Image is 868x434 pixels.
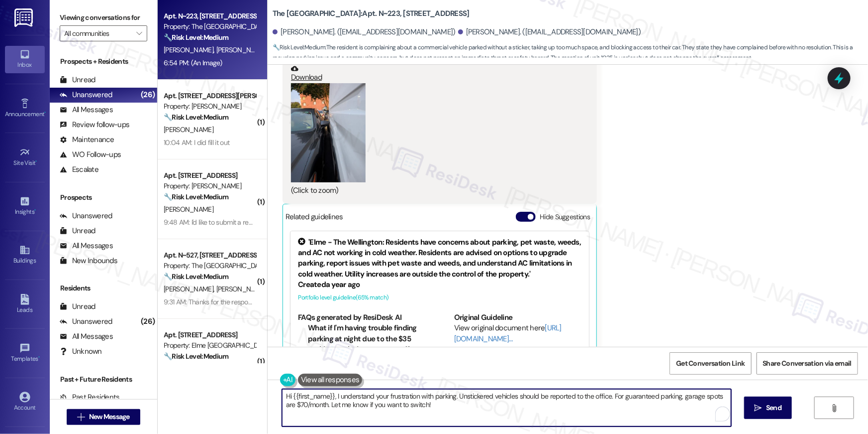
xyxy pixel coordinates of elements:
[291,185,577,196] div: (Click to zoom)
[282,389,731,427] textarea: To enrich screen reader interactions, please activate Accessibility in Grammarly extension settings
[5,340,45,367] a: Templates •
[164,340,256,351] div: Property: Elme [GEOGRAPHIC_DATA]
[164,192,228,201] strong: 🔧 Risk Level: Medium
[60,392,120,403] div: Past Residents
[60,149,121,160] div: WO Follow-ups
[164,138,229,147] div: 10:04 AM: I did fill it out
[60,346,102,357] div: Unknown
[60,256,117,266] div: New Inbounds
[50,374,157,385] div: Past + Future Residents
[164,33,228,42] strong: 🔧 Risk Level: Medium
[308,323,426,355] li: What if I'm having trouble finding parking at night due to the $35 parking not being guaranteed?
[60,135,114,145] div: Maintenance
[670,352,751,375] button: Get Conversation Link
[5,291,45,318] a: Leads
[164,272,228,281] strong: 🔧 Risk Level: Medium
[273,8,470,19] b: The [GEOGRAPHIC_DATA]: Apt. N~223, [STREET_ADDRESS]
[755,404,762,412] i: 
[5,193,45,220] a: Insights •
[766,403,781,413] span: Send
[164,205,213,214] span: [PERSON_NAME]
[286,212,343,226] div: Related guidelines
[164,91,256,101] div: Apt. [STREET_ADDRESS][PERSON_NAME]
[67,409,140,425] button: New Message
[164,101,256,112] div: Property: [PERSON_NAME]
[216,45,266,54] span: [PERSON_NAME]
[216,285,266,293] span: [PERSON_NAME]
[36,158,37,165] span: •
[164,113,228,122] strong: 🔧 Risk Level: Medium
[164,250,256,261] div: Apt. N~527, [STREET_ADDRESS]
[164,330,256,340] div: Apt. [STREET_ADDRESS]
[138,87,157,103] div: (26)
[50,283,157,293] div: Residents
[540,212,590,222] label: Hide Suggestions
[77,413,85,421] i: 
[298,312,401,322] b: FAQs generated by ResiDesk AI
[34,207,36,214] span: •
[291,83,366,182] button: Zoom image
[136,29,142,37] i: 
[60,241,113,251] div: All Messages
[44,109,46,116] span: •
[454,323,562,343] a: [URL][DOMAIN_NAME]…
[60,331,113,342] div: All Messages
[298,280,581,290] div: Created a year ago
[298,292,581,303] div: Portfolio level guideline ( 65 % match)
[60,90,112,100] div: Unanswered
[60,120,129,130] div: Review follow-ups
[273,27,456,37] div: [PERSON_NAME]. ([EMAIL_ADDRESS][DOMAIN_NAME])
[60,75,96,85] div: Unread
[454,323,582,344] div: View original document here
[50,56,157,67] div: Prospects + Residents
[164,58,222,67] div: 6:54 PM: (An Image)
[164,285,216,293] span: [PERSON_NAME]
[164,218,411,227] div: 9:48 AM: I'd like to submit a request to fix my oven. The bottom rack isn't heating again.
[60,164,98,175] div: Escalate
[5,389,45,416] a: Account
[831,404,838,412] i: 
[273,43,325,51] strong: 🔧 Risk Level: Medium
[64,25,131,41] input: All communities
[164,21,256,32] div: Property: The [GEOGRAPHIC_DATA]
[164,45,216,54] span: [PERSON_NAME]
[38,354,40,361] span: •
[5,46,45,73] a: Inbox
[60,105,113,115] div: All Messages
[164,352,228,361] strong: 🔧 Risk Level: Medium
[763,358,852,369] span: Share Conversation via email
[60,10,147,25] label: Viewing conversations for
[454,312,513,322] b: Original Guideline
[138,314,157,329] div: (26)
[676,358,745,369] span: Get Conversation Link
[164,170,256,181] div: Apt. [STREET_ADDRESS]
[164,11,256,21] div: Apt. N~223, [STREET_ADDRESS]
[60,211,112,221] div: Unanswered
[89,412,130,422] span: New Message
[164,125,213,134] span: [PERSON_NAME]
[757,352,858,375] button: Share Conversation via email
[5,242,45,269] a: Buildings
[298,237,581,280] div: 'Elme - The Wellington: Residents have concerns about parking, pet waste, weeds, and AC not worki...
[50,192,157,203] div: Prospects
[458,27,641,37] div: [PERSON_NAME]. ([EMAIL_ADDRESS][DOMAIN_NAME])
[14,8,35,27] img: ResiDesk Logo
[291,65,577,82] a: Download
[60,301,96,312] div: Unread
[60,226,96,236] div: Unread
[164,261,256,271] div: Property: The [GEOGRAPHIC_DATA]
[744,397,792,419] button: Send
[60,316,112,327] div: Unanswered
[273,42,868,64] span: : The resident is complaining about a commercial vehicle parked without a sticker, taking up too ...
[5,144,45,171] a: Site Visit •
[164,181,256,191] div: Property: [PERSON_NAME]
